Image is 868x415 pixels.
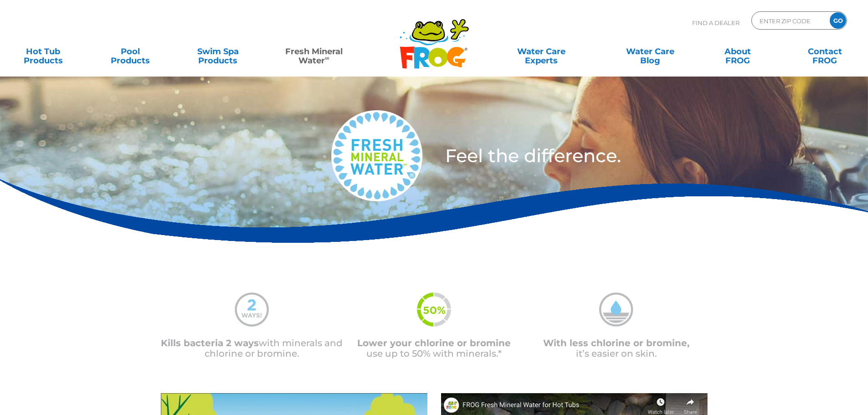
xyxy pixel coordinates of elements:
[325,54,329,61] sup: ∞
[161,338,259,348] span: Kills bacteria 2 ways
[616,42,684,61] a: Water CareBlog
[486,42,596,61] a: Water CareExperts
[161,338,343,359] p: with minerals and chlorine or bromine.
[759,14,820,27] input: Zip Code Form
[599,292,633,327] img: mineral-water-less-chlorine
[417,292,451,327] img: fmw-50percent-icon
[184,42,252,61] a: Swim SpaProducts
[525,338,708,359] p: it’s easier on skin.
[543,338,689,348] span: With less chlorine or bromine,
[692,11,740,34] p: Find A Dealer
[704,42,771,61] a: AboutFROG
[343,338,525,359] p: use up to 50% with minerals.*
[445,147,796,165] h3: Feel the difference.
[791,42,859,61] a: ContactFROG
[357,338,511,348] span: Lower your chlorine or bromine
[9,42,77,61] a: Hot TubProducts
[235,292,269,327] img: mineral-water-2-ways
[97,42,164,61] a: PoolProducts
[830,12,846,29] input: GO
[331,110,422,201] img: fresh-mineral-water-logo-medium
[271,42,356,61] a: Fresh MineralWater∞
